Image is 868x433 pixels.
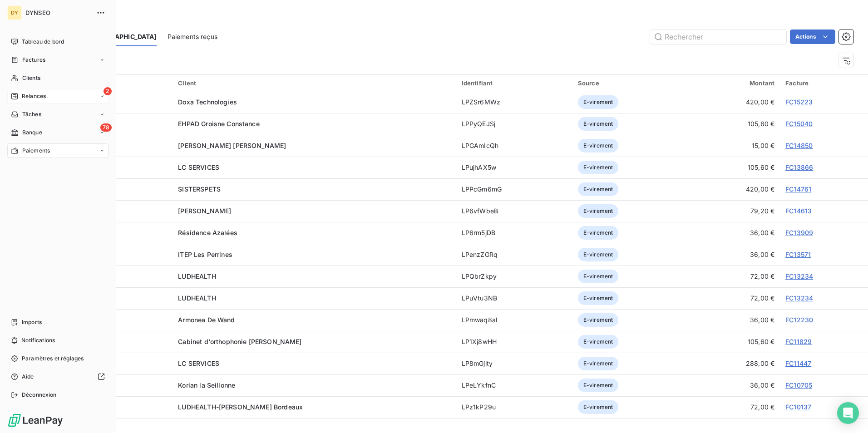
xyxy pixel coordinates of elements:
span: Clients [22,74,40,82]
span: Déconnexion [22,391,57,399]
div: Facture [785,79,863,87]
span: 78 [100,123,112,132]
a: FC14613 [785,207,812,215]
img: Logo LeanPay [7,413,64,428]
span: E-virement [578,161,619,174]
span: Korian la Seillonne [178,381,235,389]
span: Relances [22,92,46,100]
a: FC13571 [785,251,811,258]
a: FC15040 [785,120,813,128]
span: Paramètres et réglages [22,354,84,363]
span: E-virement [578,95,619,109]
td: LPPyQEJSj [456,113,572,135]
div: Client [178,79,450,87]
td: LP1Xj8wHH [456,331,572,353]
td: LPeLYkfnC [456,374,572,396]
span: Cabinet d'orthophonie [PERSON_NAME] [178,338,301,345]
span: SISTERSPETS [178,185,221,193]
span: E-virement [578,335,619,349]
span: LC SERVICES [178,163,219,171]
span: Doxa Technologies [178,98,237,106]
span: Aide [22,373,34,381]
a: FC11447 [785,359,811,367]
td: LP6rm5jDB [456,222,572,244]
td: LPQbrZkpy [456,266,572,287]
span: E-virement [578,139,619,153]
span: E-virement [578,117,619,131]
span: Armonea De Wand [178,316,235,324]
td: 36,00 € [690,374,780,396]
a: FC10705 [785,381,812,389]
span: DYNSEO [25,9,91,16]
div: Source [578,79,685,87]
span: [PERSON_NAME] [PERSON_NAME] [178,142,286,149]
span: E-virement [578,313,619,327]
span: Banque [22,128,42,137]
span: E-virement [578,248,619,261]
span: E-virement [578,226,619,240]
a: FC13909 [785,229,813,236]
td: 420,00 € [690,91,780,113]
td: 15,00 € [690,135,780,157]
td: LPmwaq8al [456,309,572,331]
a: FC13234 [785,294,813,302]
td: LP8mGjlty [456,353,572,374]
span: [PERSON_NAME] [178,207,231,215]
span: 2 [104,87,112,95]
span: E-virement [578,182,619,196]
td: 79,20 € [690,200,780,222]
input: Rechercher [650,30,786,44]
span: E-virement [578,291,619,305]
td: 72,00 € [690,396,780,418]
td: LPujhAX5w [456,157,572,178]
span: E-virement [578,204,619,218]
a: FC12230 [785,316,813,324]
td: 72,00 € [690,287,780,309]
div: DY [7,5,22,20]
span: Factures [22,56,45,64]
a: FC13234 [785,272,813,280]
span: Paiements reçus [168,32,217,41]
span: LUDHEALTH [178,294,216,302]
a: FC11829 [785,338,812,345]
span: E-virement [578,379,619,392]
td: 36,00 € [690,309,780,331]
span: EHPAD Groisne Constance [178,120,259,128]
span: E-virement [578,270,619,283]
span: LUDHEALTH [178,272,216,280]
div: Montant [695,79,774,87]
td: 288,00 € [690,353,780,374]
td: 105,60 € [690,331,780,353]
a: FC10137 [785,403,811,411]
td: 105,60 € [690,157,780,178]
button: Actions [790,30,835,44]
a: Aide [7,369,108,384]
span: Paiements [22,147,50,155]
div: Open Intercom Messenger [837,402,859,424]
td: 36,00 € [690,222,780,244]
td: LPuVtu3NB [456,287,572,309]
td: LP6vfWbeB [456,200,572,222]
a: FC13866 [785,163,813,171]
td: LPz1kP29u [456,396,572,418]
td: LPenzZGRq [456,244,572,266]
span: E-virement [578,357,619,370]
span: Tâches [22,110,41,118]
span: ITEP Les Perrines [178,251,232,258]
td: 420,00 € [690,178,780,200]
span: Imports [22,318,42,326]
a: FC14850 [785,142,813,149]
a: FC15223 [785,98,813,106]
span: E-virement [578,400,619,414]
span: Résidence Azalées [178,229,237,236]
td: LPGAmIcQh [456,135,572,157]
td: 105,60 € [690,113,780,135]
span: Tableau de bord [22,38,64,46]
td: LPZSr6MWz [456,91,572,113]
td: LPPcGm6mG [456,178,572,200]
a: FC14761 [785,185,811,193]
td: 36,00 € [690,244,780,266]
span: Notifications [21,336,55,344]
span: LC SERVICES [178,359,219,367]
div: Identifiant [462,79,567,87]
